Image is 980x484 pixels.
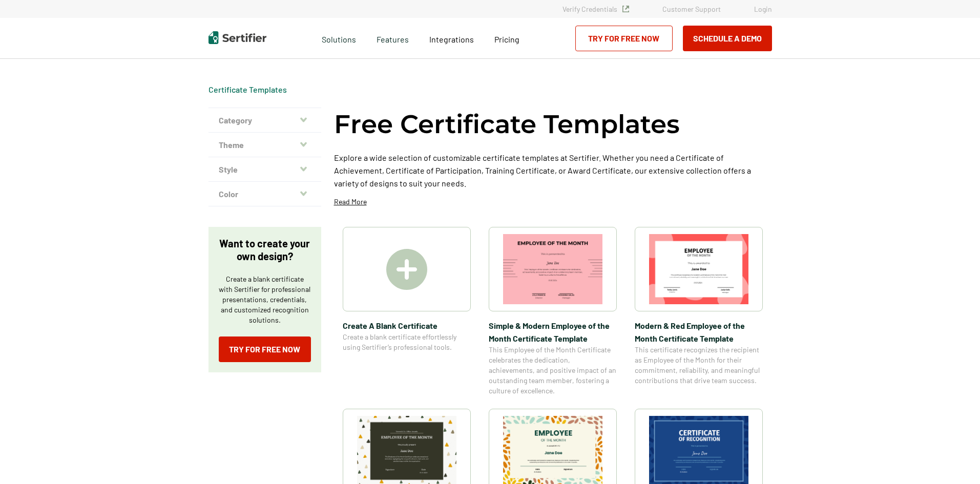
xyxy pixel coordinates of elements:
[662,5,721,13] a: Customer Support
[334,108,680,141] h1: Free Certificate Templates
[562,5,629,13] a: Verify Credentials
[622,6,629,12] img: Verified
[208,133,321,157] button: Theme
[489,227,617,396] a: Simple & Modern Employee of the Month Certificate TemplateSimple & Modern Employee of the Month C...
[219,237,311,263] p: Want to create your own design?
[219,274,311,325] p: Create a blank certificate with Sertifier for professional presentations, credentials, and custom...
[635,345,763,386] span: This certificate recognizes the recipient as Employee of the Month for their commitment, reliabil...
[208,85,287,95] div: Breadcrumb
[494,34,519,44] span: Pricing
[575,26,673,51] a: Try for Free Now
[343,319,471,332] span: Create A Blank Certificate
[219,336,311,362] a: Try for Free Now
[208,31,266,44] img: Sertifier | Digital Credentialing Platform
[334,151,772,190] p: Explore a wide selection of customizable certificate templates at Sertifier. Whether you need a C...
[489,345,617,396] span: This Employee of the Month Certificate celebrates the dedication, achievements, and positive impa...
[503,234,602,304] img: Simple & Modern Employee of the Month Certificate Template
[635,227,763,396] a: Modern & Red Employee of the Month Certificate TemplateModern & Red Employee of the Month Certifi...
[208,85,287,94] a: Certificate Templates
[635,319,763,345] span: Modern & Red Employee of the Month Certificate Template
[208,157,321,182] button: Style
[334,197,367,207] p: Read More
[429,32,474,45] a: Integrations
[494,32,519,45] a: Pricing
[343,332,471,352] span: Create a blank certificate effortlessly using Sertifier’s professional tools.
[386,249,427,290] img: Create A Blank Certificate
[377,32,409,45] span: Features
[208,85,287,95] span: Certificate Templates
[429,34,474,44] span: Integrations
[208,108,321,133] button: Category
[208,182,321,206] button: Color
[489,319,617,345] span: Simple & Modern Employee of the Month Certificate Template
[754,5,772,13] a: Login
[322,32,356,45] span: Solutions
[649,234,748,304] img: Modern & Red Employee of the Month Certificate Template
